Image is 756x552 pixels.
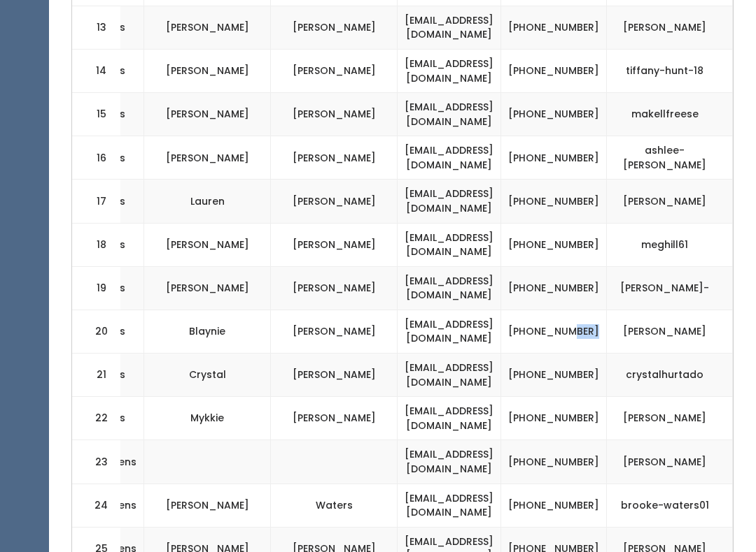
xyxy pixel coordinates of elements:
[144,223,271,266] td: [PERSON_NAME]
[501,49,607,92] td: [PHONE_NUMBER]
[72,223,121,266] td: 18
[501,354,607,397] td: [PHONE_NUMBER]
[501,440,607,484] td: [PHONE_NUMBER]
[501,93,607,136] td: [PHONE_NUMBER]
[72,354,121,397] td: 21
[72,93,121,136] td: 15
[501,136,607,180] td: [PHONE_NUMBER]
[72,6,121,49] td: 13
[607,397,733,440] td: [PERSON_NAME]
[72,136,121,180] td: 16
[271,397,398,440] td: [PERSON_NAME]
[607,49,733,92] td: tiffany-hunt-18
[271,484,398,527] td: Waters
[398,266,501,310] td: [EMAIL_ADDRESS][DOMAIN_NAME]
[398,440,501,484] td: [EMAIL_ADDRESS][DOMAIN_NAME]
[72,266,121,310] td: 19
[271,354,398,397] td: [PERSON_NAME]
[501,180,607,223] td: [PHONE_NUMBER]
[607,440,733,484] td: [PERSON_NAME]
[398,6,501,49] td: [EMAIL_ADDRESS][DOMAIN_NAME]
[398,310,501,353] td: [EMAIL_ADDRESS][DOMAIN_NAME]
[501,484,607,527] td: [PHONE_NUMBER]
[398,354,501,397] td: [EMAIL_ADDRESS][DOMAIN_NAME]
[144,180,271,223] td: Lauren
[501,397,607,440] td: [PHONE_NUMBER]
[398,136,501,180] td: [EMAIL_ADDRESS][DOMAIN_NAME]
[398,223,501,266] td: [EMAIL_ADDRESS][DOMAIN_NAME]
[271,49,398,92] td: [PERSON_NAME]
[398,93,501,136] td: [EMAIL_ADDRESS][DOMAIN_NAME]
[144,310,271,353] td: Blaynie
[72,49,121,92] td: 14
[144,136,271,180] td: [PERSON_NAME]
[72,397,121,440] td: 22
[271,310,398,353] td: [PERSON_NAME]
[501,223,607,266] td: [PHONE_NUMBER]
[72,440,121,484] td: 23
[501,310,607,353] td: [PHONE_NUMBER]
[144,6,271,49] td: [PERSON_NAME]
[607,484,733,527] td: brooke-waters01
[271,266,398,310] td: [PERSON_NAME]
[398,484,501,527] td: [EMAIL_ADDRESS][DOMAIN_NAME]
[144,484,271,527] td: [PERSON_NAME]
[501,6,607,49] td: [PHONE_NUMBER]
[72,310,121,353] td: 20
[607,136,733,180] td: ashlee-[PERSON_NAME]
[72,180,121,223] td: 17
[398,397,501,440] td: [EMAIL_ADDRESS][DOMAIN_NAME]
[607,310,733,353] td: [PERSON_NAME]
[607,6,733,49] td: [PERSON_NAME]
[607,354,733,397] td: crystalhurtado
[607,93,733,136] td: makellfreese
[398,180,501,223] td: [EMAIL_ADDRESS][DOMAIN_NAME]
[144,397,271,440] td: Mykkie
[607,266,733,310] td: [PERSON_NAME]-
[607,180,733,223] td: [PERSON_NAME]
[501,266,607,310] td: [PHONE_NUMBER]
[271,93,398,136] td: [PERSON_NAME]
[72,484,121,527] td: 24
[607,223,733,266] td: meghill61
[271,6,398,49] td: [PERSON_NAME]
[271,136,398,180] td: [PERSON_NAME]
[398,49,501,92] td: [EMAIL_ADDRESS][DOMAIN_NAME]
[271,223,398,266] td: [PERSON_NAME]
[144,354,271,397] td: Crystal
[144,49,271,92] td: [PERSON_NAME]
[144,266,271,310] td: [PERSON_NAME]
[271,180,398,223] td: [PERSON_NAME]
[144,93,271,136] td: [PERSON_NAME]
